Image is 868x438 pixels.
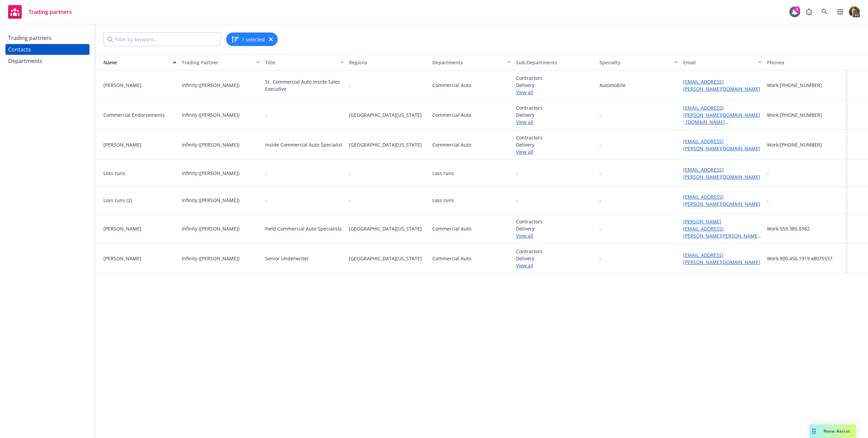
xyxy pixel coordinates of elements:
[516,218,594,225] span: Contractors
[767,255,845,262] div: Work: 800.456.1919 x8075537
[262,54,346,70] button: Title
[346,54,430,70] button: Regions
[5,2,75,21] a: Trading partners
[182,255,239,262] div: Infinity ([PERSON_NAME])
[516,82,594,89] span: Delivery
[767,197,769,204] div: -
[8,44,31,55] div: Contacts
[680,54,764,70] button: Email
[516,141,594,148] span: Delivery
[265,225,342,232] div: Field Commercial Auto Specialists
[5,44,90,55] a: Contacts
[810,424,818,438] div: Drag to move
[265,170,267,177] div: -
[516,148,594,155] a: View all
[802,5,816,19] a: Report a Bug
[599,82,626,89] div: Automobile
[182,82,239,89] div: Infinity ([PERSON_NAME])
[231,35,265,43] button: 1 selected
[767,111,845,118] div: Work: [PHONE_NUMBER]
[683,59,754,66] div: Email
[349,111,427,118] span: [GEOGRAPHIC_DATA][US_STATE]
[98,59,169,66] div: Name
[516,225,594,232] span: Delivery
[516,232,594,239] a: View all
[516,170,518,177] span: -
[349,255,427,262] span: [GEOGRAPHIC_DATA][US_STATE]
[5,32,90,43] a: Trading partners
[182,141,239,148] div: Infinity ([PERSON_NAME])
[516,134,594,141] span: Contractors
[599,170,601,177] div: -
[265,141,342,148] div: Inside Commercial Auto Specialist
[179,54,263,70] button: Trading Partner
[683,167,760,180] a: [EMAIL_ADDRESS][PERSON_NAME][DOMAIN_NAME]
[599,255,601,262] div: -
[182,197,239,204] div: Infinity ([PERSON_NAME])
[794,6,800,13] div: 3
[513,54,597,70] button: Sub-Departments
[516,197,518,204] span: -
[599,141,601,148] div: -
[516,262,594,269] a: View all
[103,141,176,148] div: [PERSON_NAME]
[432,170,454,177] div: Loss runs
[432,59,503,66] div: Departments
[103,255,176,262] div: [PERSON_NAME]
[516,255,594,262] span: Delivery
[103,225,176,232] div: [PERSON_NAME]
[432,82,471,89] div: Commercial Auto
[182,59,253,66] div: Trading Partner
[764,54,848,70] button: Phones
[349,170,427,177] span: -
[432,197,454,204] div: Loss runs
[265,111,267,118] div: -
[597,54,680,70] button: Specialty
[265,78,343,92] div: Sr. Commercial Auto Inside Sales Executive
[432,225,471,232] div: Commercial Auto
[182,170,239,177] div: Infinity ([PERSON_NAME])
[430,54,513,70] button: Departments
[8,32,52,43] div: Trading partners
[516,59,594,66] div: Sub-Departments
[28,9,72,15] span: Trading partners
[516,104,594,111] span: Contractors
[349,59,427,66] div: Regions
[432,255,471,262] div: Commercial Auto
[349,225,427,232] span: [GEOGRAPHIC_DATA][US_STATE]
[516,248,594,255] span: Contractors
[683,79,760,92] a: [EMAIL_ADDRESS][PERSON_NAME][DOMAIN_NAME]
[824,428,850,434] span: Nova Assist
[599,59,670,66] div: Specialty
[103,170,176,177] div: Loss runs
[767,141,845,148] div: Work: [PHONE_NUMBER]
[683,218,759,246] a: [PERSON_NAME][EMAIL_ADDRESS][PERSON_NAME][PERSON_NAME][DOMAIN_NAME]
[767,225,845,232] div: Work: 559.385.8382
[833,5,847,19] a: Switch app
[265,255,309,262] div: Senior Underwriter
[767,82,845,89] div: Work: [PHONE_NUMBER]
[767,59,845,66] div: Phones
[516,89,594,96] a: View all
[103,111,176,118] div: Commercial Endorsements
[818,5,831,19] a: Search
[182,111,239,118] div: Infinity ([PERSON_NAME])
[599,197,601,204] div: -
[182,225,239,232] div: Infinity ([PERSON_NAME])
[683,252,760,265] a: [EMAIL_ADDRESS][PERSON_NAME][DOMAIN_NAME]
[95,54,179,70] button: Name
[349,141,427,148] span: [GEOGRAPHIC_DATA][US_STATE]
[103,82,176,89] div: [PERSON_NAME]
[5,56,90,66] a: Departments
[849,6,860,17] img: photo
[599,225,601,232] div: -
[265,59,336,66] div: Title
[516,118,594,126] a: View all
[683,138,760,152] a: [EMAIL_ADDRESS][PERSON_NAME][DOMAIN_NAME]
[432,141,471,148] div: Commercial Auto
[349,82,427,89] span: -
[516,74,594,82] span: Contractors
[349,197,427,204] span: -
[8,56,42,66] div: Departments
